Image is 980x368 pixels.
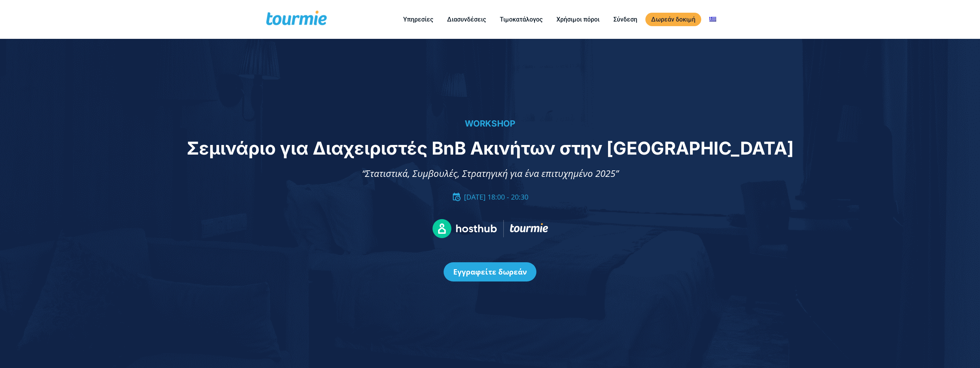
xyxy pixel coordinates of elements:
a: Εγγραφείτε δωρεάν [444,262,536,281]
span:  [447,192,466,201]
a: Τιμοκατάλογος [494,15,548,24]
span: WORKSHOP [465,118,516,128]
a: Χρήσιμοι πόροι [551,15,605,24]
span: “Στατιστικά, Συμβουλές, Στρατηγική για ένα επιτυχημένο 2025” [362,167,618,180]
a: Διασυνδέσεις [441,15,492,24]
a: Δωρεάν δοκιμή [645,13,701,26]
div: [DATE] 18:00 - 20:30 [464,192,528,202]
span: Σεμινάριο για Διαχειριστές BnB Ακινήτων στην [GEOGRAPHIC_DATA] [187,137,794,159]
a: Σύνδεση [608,15,643,24]
a: Υπηρεσίες [397,15,439,24]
